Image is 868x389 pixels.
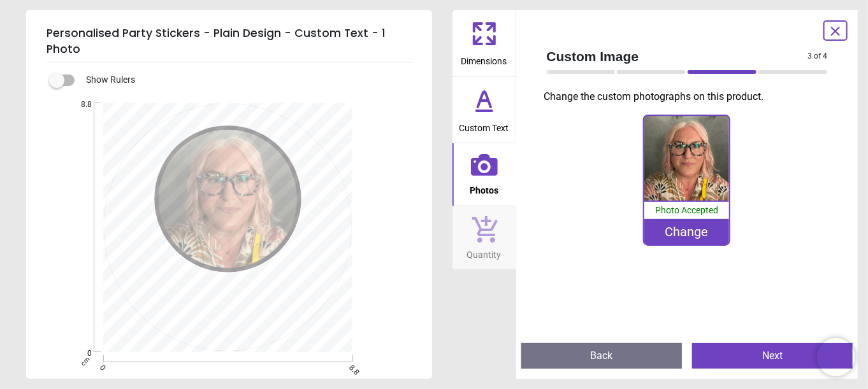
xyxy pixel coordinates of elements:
[467,243,502,262] span: Quantity
[452,143,516,206] button: Photos
[47,20,412,62] h5: Personalised Party Stickers - Plain Design - Custom Text - 1 Photo
[644,219,729,244] div: Change
[817,338,855,376] iframe: Brevo live chat
[57,73,432,88] div: Show Rulers
[459,116,509,135] span: Custom Text
[655,205,718,215] span: Photo Accepted
[452,206,516,270] button: Quantity
[68,348,92,359] span: 0
[347,363,355,371] span: 8.8
[807,51,827,62] span: 3 of 4
[692,343,853,369] button: Next
[461,49,507,68] span: Dimensions
[544,90,838,104] p: Change the custom photographs on this product.
[470,178,498,197] span: Photos
[98,363,106,371] span: 0
[452,10,516,76] button: Dimensions
[68,99,92,110] span: 8.8
[80,355,91,367] span: cm
[521,343,682,369] button: Back
[452,77,516,143] button: Custom Text
[547,47,808,66] span: Custom Image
